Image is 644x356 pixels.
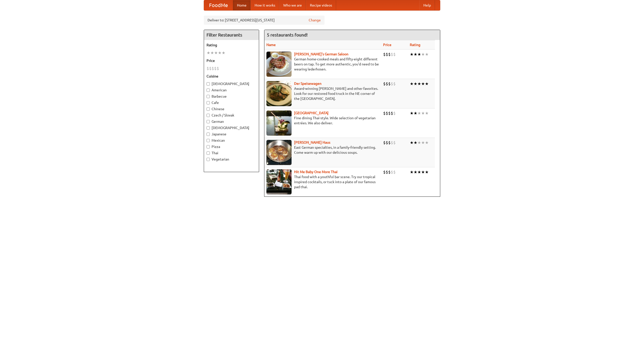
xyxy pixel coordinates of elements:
label: [DEMOGRAPHIC_DATA] [207,125,256,130]
li: ★ [421,110,425,116]
li: $ [391,110,393,116]
a: Der Speisewagen [294,82,321,86]
li: $ [388,81,391,87]
label: Czech / Slovak [207,113,256,118]
input: [DEMOGRAPHIC_DATA] [207,126,210,130]
li: $ [391,52,393,57]
p: Fine dining Thai-style. Wide selection of vegetarian entrées. We also deliver. [266,115,379,126]
input: Japanese [207,133,210,136]
a: [PERSON_NAME] Haus [294,140,330,144]
ng-pluralize: 5 restaurants found! [267,32,308,37]
li: ★ [421,81,425,87]
li: $ [393,169,396,175]
input: Cafe [207,101,210,104]
label: Chinese [207,106,256,111]
p: East German specialties, in a family-friendly setting. Come warm up with our delicious soups. [266,145,379,155]
li: $ [386,140,388,145]
li: ★ [425,81,429,87]
label: [DEMOGRAPHIC_DATA] [207,81,256,86]
img: esthers.jpg [266,52,292,77]
a: [GEOGRAPHIC_DATA] [294,111,329,115]
a: Change [309,18,321,23]
a: Name [266,43,276,47]
a: How it works [251,0,279,10]
li: ★ [417,169,421,175]
li: ★ [421,169,425,175]
li: ★ [207,50,210,56]
input: Vegetarian [207,158,210,161]
li: $ [209,66,212,71]
li: ★ [425,169,429,175]
li: ★ [425,140,429,145]
a: FoodMe [204,0,233,10]
li: $ [391,81,393,87]
li: ★ [414,169,417,175]
li: ★ [222,50,225,56]
li: ★ [417,81,421,87]
li: $ [393,81,396,87]
label: American [207,88,256,93]
li: $ [383,140,386,145]
a: Home [233,0,251,10]
a: Who we are [279,0,306,10]
p: Award-winning [PERSON_NAME] and other favorites. Look for our restored food truck in the NE corne... [266,86,379,101]
li: $ [386,110,388,116]
div: Deliver to: [STREET_ADDRESS][US_STATE] [204,16,325,25]
li: $ [214,66,217,71]
li: $ [383,169,386,175]
li: $ [388,52,391,57]
li: $ [393,52,396,57]
h5: Price [207,58,256,63]
img: speisewagen.jpg [266,81,292,106]
label: Barbecue [207,94,256,99]
a: Rating [410,43,420,47]
li: $ [207,66,209,71]
input: American [207,89,210,92]
li: ★ [421,52,425,57]
input: Mexican [207,139,210,142]
img: babythai.jpg [266,169,292,194]
li: $ [383,52,386,57]
label: Japanese [207,132,256,137]
li: $ [386,169,388,175]
input: [DEMOGRAPHIC_DATA] [207,82,210,86]
li: $ [393,140,396,145]
a: Help [419,0,435,10]
li: $ [391,140,393,145]
h5: Rating [207,43,256,48]
li: ★ [414,52,417,57]
label: Pizza [207,144,256,149]
a: Price [383,43,391,47]
li: ★ [218,50,222,56]
img: satay.jpg [266,110,292,136]
li: ★ [425,110,429,116]
label: Vegetarian [207,157,256,162]
input: German [207,120,210,123]
li: $ [212,66,214,71]
p: Thai food with a youthful bar scene. Try our tropical inspired cocktails, or tuck into a plate of... [266,174,379,189]
li: ★ [417,110,421,116]
li: ★ [210,50,214,56]
li: ★ [425,52,429,57]
input: Pizza [207,145,210,148]
li: $ [386,52,388,57]
a: [PERSON_NAME]'s German Saloon [294,52,348,56]
h5: Cuisine [207,74,256,79]
label: Mexican [207,138,256,143]
li: $ [393,110,396,116]
li: $ [388,140,391,145]
li: $ [388,110,391,116]
a: Hit Me Baby One More Thai [294,170,338,174]
li: $ [383,110,386,116]
li: $ [383,81,386,87]
label: German [207,119,256,124]
a: Recipe videos [306,0,336,10]
li: $ [386,81,388,87]
label: Thai [207,150,256,155]
li: ★ [414,140,417,145]
input: Czech / Slovak [207,114,210,117]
